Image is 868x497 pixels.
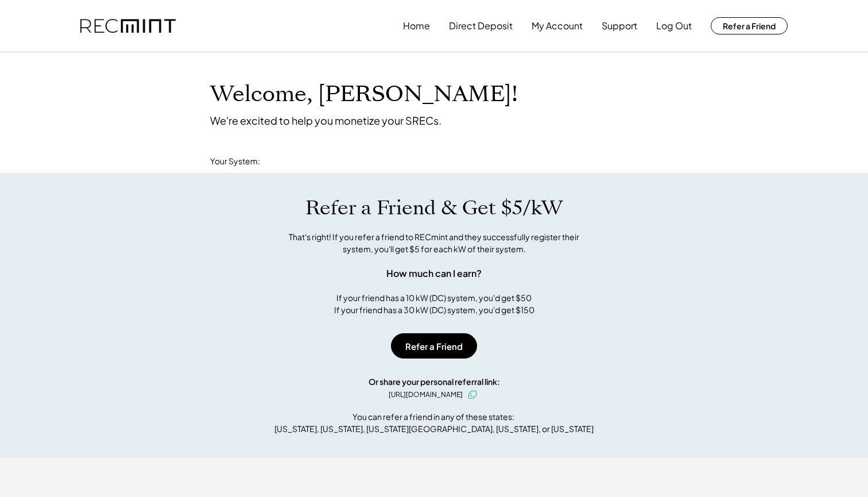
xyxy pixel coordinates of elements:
button: Refer a Friend [391,333,477,359]
div: [URL][DOMAIN_NAME] [389,390,463,400]
button: Direct Deposit [449,14,513,37]
div: Or share your personal referral link: [369,376,500,388]
div: How much can I earn? [386,267,482,280]
button: click to copy [466,388,479,402]
h1: Refer a Friend & Get $5/kW [305,196,563,220]
button: My Account [532,14,583,37]
button: Refer a Friend [711,17,788,34]
div: That's right! If you refer a friend to RECmint and they successfully register their system, you'l... [276,231,592,255]
div: If your friend has a 10 kW (DC) system, you'd get $50 If your friend has a 30 kW (DC) system, you... [334,292,534,316]
h1: Welcome, [PERSON_NAME]! [210,81,518,108]
div: You can refer a friend in any of these states: [US_STATE], [US_STATE], [US_STATE][GEOGRAPHIC_DATA... [274,411,594,435]
button: Support [602,14,637,37]
button: Home [403,14,430,37]
div: Your System: [210,156,260,167]
div: We're excited to help you monetize your SRECs. [210,114,441,127]
button: Log Out [656,14,692,37]
img: recmint-logotype%403x.png [80,19,176,33]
